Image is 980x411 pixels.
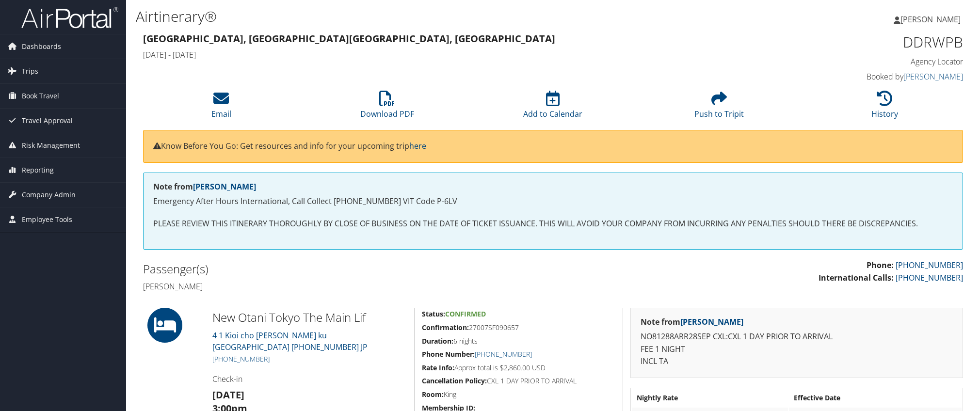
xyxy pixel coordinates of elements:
[422,390,615,399] h5: King
[641,316,743,327] strong: Note from
[143,261,546,277] h2: Passenger(s)
[769,56,963,67] h4: Agency Locator
[153,181,256,192] strong: Note from
[769,71,963,82] h4: Booked by
[22,158,54,182] span: Reporting
[422,309,445,318] strong: Status:
[193,181,256,192] a: [PERSON_NAME]
[136,6,692,27] h1: Airtinerary®
[143,49,755,60] h4: [DATE] - [DATE]
[769,32,963,52] h1: DDRWPB
[212,309,406,326] h2: New Otani Tokyo The Main Lif
[680,316,743,327] a: [PERSON_NAME]
[422,376,615,386] h5: CXL 1 DAY PRIOR TO ARRIVAL
[422,349,475,359] strong: Phone Number:
[22,183,76,207] span: Company Admin
[871,96,898,119] a: History
[143,281,546,292] h4: [PERSON_NAME]
[212,330,368,352] a: 4 1 Kioi cho [PERSON_NAME] ku[GEOGRAPHIC_DATA] [PHONE_NUMBER] JP
[212,374,406,384] h4: Check-in
[153,195,953,208] p: Emergency After Hours International, Call Collect [PHONE_NUMBER] VIT Code P-6LV
[789,389,962,407] th: Effective Date
[867,260,894,270] strong: Phone:
[153,218,953,230] p: PLEASE REVIEW THIS ITINERARY THOROUGHLY BY CLOSE OF BUSINESS ON THE DATE OF TICKET ISSUANCE. THIS...
[22,59,38,83] span: Trips
[22,34,61,59] span: Dashboards
[153,140,953,153] p: Know Before You Go: Get resources and info for your upcoming trip
[523,96,582,119] a: Add to Calendar
[900,14,961,25] span: [PERSON_NAME]
[819,272,894,283] strong: International Calls:
[22,207,72,232] span: Employee Tools
[22,84,59,108] span: Book Travel
[21,6,118,29] img: airportal-logo.png
[422,336,615,346] h5: 6 nights
[896,272,963,283] a: [PHONE_NUMBER]
[896,260,963,270] a: [PHONE_NUMBER]
[422,363,454,372] strong: Rate Info:
[422,323,469,332] strong: Confirmation:
[894,5,970,34] a: [PERSON_NAME]
[903,71,963,82] a: [PERSON_NAME]
[211,96,231,119] a: Email
[422,336,453,346] strong: Duration:
[22,133,80,158] span: Risk Management
[422,363,615,373] h5: Approx total is $2,860.00 USD
[22,109,73,133] span: Travel Approval
[212,354,270,364] a: [PHONE_NUMBER]
[422,390,444,399] strong: Room:
[360,96,414,119] a: Download PDF
[422,376,487,385] strong: Cancellation Policy:
[143,32,555,45] strong: [GEOGRAPHIC_DATA], [GEOGRAPHIC_DATA] [GEOGRAPHIC_DATA], [GEOGRAPHIC_DATA]
[445,309,486,318] span: Confirmed
[212,388,244,401] strong: [DATE]
[422,323,615,332] h5: 27007SF090657
[475,349,532,359] a: [PHONE_NUMBER]
[641,331,953,368] p: NO81288ARR28SEP CXL:CXL 1 DAY PRIOR TO ARRIVAL FEE 1 NIGHT INCL TA
[694,96,744,119] a: Push to Tripit
[409,141,426,151] a: here
[632,389,788,407] th: Nightly Rate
